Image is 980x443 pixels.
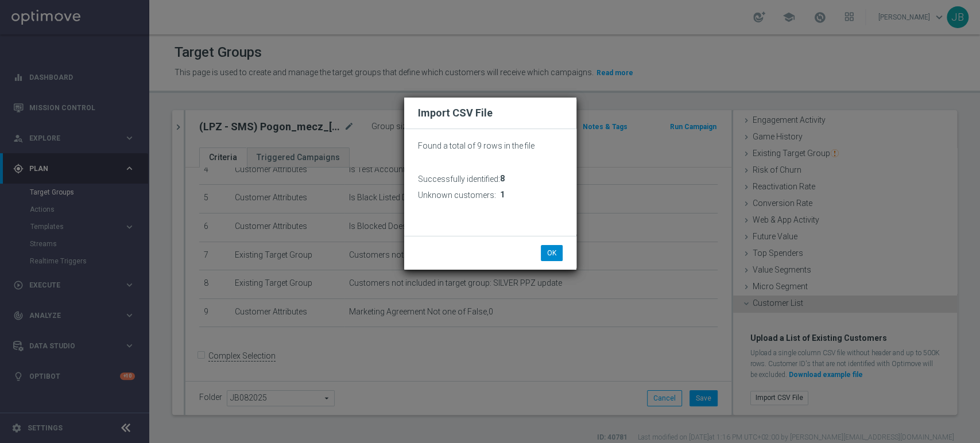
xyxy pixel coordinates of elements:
button: OK [541,245,563,261]
h2: Import CSV File [418,106,563,120]
span: 1 [500,190,505,200]
span: 8 [500,174,505,184]
h3: Successfully identified: [418,174,500,184]
p: Found a total of 9 rows in the file [418,141,563,151]
h3: Unknown customers: [418,190,496,200]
